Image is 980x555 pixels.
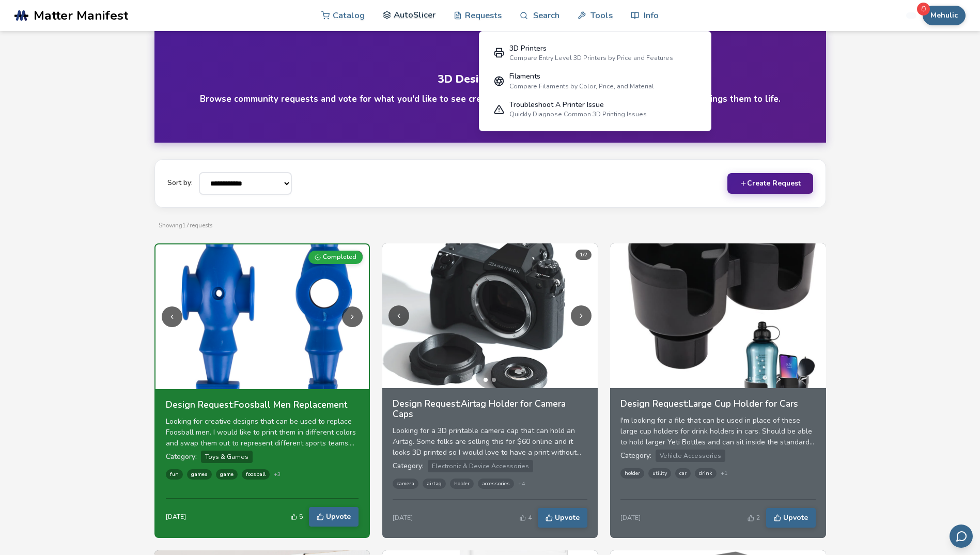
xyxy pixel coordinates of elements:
span: + 4 [518,481,525,487]
div: [DATE] [393,514,413,521]
a: Design Request:Foosball Men Replacement [166,399,359,416]
span: holder [450,479,474,489]
span: Toys & Games [201,451,253,463]
span: Upvote [326,513,351,521]
button: Go to image 1 [484,378,488,382]
a: Design Request:Airtag Holder for Camera Caps [393,398,587,425]
h3: Design Request: Large Cup Holder for Cars [620,398,815,409]
a: Troubleshoot A Printer IssueQuickly Diagnose Common 3D Printing Issues [487,95,704,124]
span: games [187,469,212,480]
button: Create Request [727,173,813,194]
button: Mehulic [923,6,966,25]
h3: Design Request: Airtag Holder for Camera Caps [393,398,587,419]
span: accessories [478,479,514,489]
button: Go to image 2 [264,379,268,383]
h4: Browse community requests and vote for what you'd like to see created. Our design team reviews th... [200,93,781,105]
span: fun [166,469,183,480]
span: holder [620,468,644,479]
span: Matter Manifest [34,8,128,23]
div: Compare Filaments by Color, Price, and Material [509,83,654,90]
span: Vehicle Accessories [656,450,725,462]
span: + 3 [274,471,281,477]
button: Go to image 1 [256,379,260,383]
span: drink [695,468,717,479]
span: 2 [756,514,760,521]
div: Filaments [509,72,654,81]
div: 1 / 2 [575,250,592,260]
button: Previous image [162,306,182,327]
a: FilamentsCompare Filaments by Color, Price, and Material [487,67,704,96]
span: foosball [242,469,270,480]
a: Design Request:Large Cup Holder for Cars [620,398,815,415]
button: Upvote [766,508,816,528]
label: Sort by: [167,179,193,187]
button: Send feedback via email [950,525,973,548]
span: Electronic & Device Accessories [428,460,533,472]
span: Completed [323,254,356,261]
button: Upvote [309,507,359,527]
span: airtag [423,479,446,489]
div: 3D Printers [509,44,673,53]
span: Upvote [555,514,580,522]
span: game [216,469,238,480]
span: 4 [528,514,532,521]
button: Previous image [388,305,409,326]
span: camera [393,479,418,489]
div: Looking for creative designs that can be used to replace Foosball men. I would like to print them... [166,416,359,449]
button: Upvote [538,508,587,528]
div: I'm looking for a file that can be used in place of these large cup holders for drink holders in ... [620,415,815,448]
div: Looking for a 3D printable camera cap that can hold an Airtag. Some folks are selling this for $6... [393,425,587,458]
img: Large Cup Holder for Cars [610,243,826,388]
div: Quickly Diagnose Common 3D Printing Issues [509,111,647,118]
div: Troubleshoot A Printer Issue [509,101,647,109]
div: [DATE] [620,514,641,521]
span: Upvote [783,514,808,522]
div: Compare Entry Level 3D Printers by Price and Features [509,54,673,61]
span: utility [648,468,671,479]
span: Category: [620,451,651,460]
span: 5 [299,513,303,520]
button: Go to image 2 [492,378,496,382]
span: Category: [393,461,424,471]
a: 3D PrintersCompare Entry Level 3D Printers by Price and Features [487,39,704,67]
button: Next image [342,306,363,327]
button: Next image [571,305,592,326]
span: + 1 [721,470,727,476]
span: car [675,468,691,479]
span: Category: [166,452,197,461]
h1: 3D Design Requests [181,73,799,85]
div: [DATE] [166,513,186,520]
img: Foosball Men Replacement [155,244,369,389]
h3: Design Request: Foosball Men Replacement [166,399,359,410]
p: Showing 17 requests [159,220,822,231]
img: Airtag Holder for Camera Caps [382,243,598,388]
